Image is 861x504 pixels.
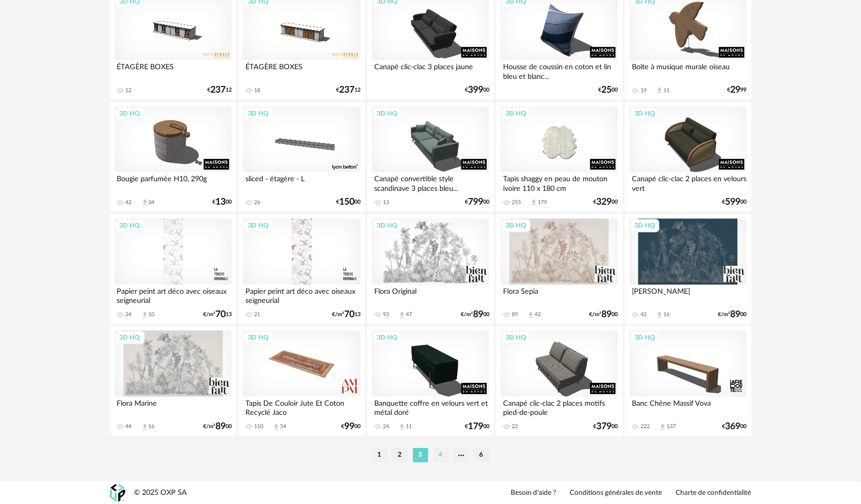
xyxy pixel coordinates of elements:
[393,448,408,462] li: 2
[367,102,493,212] a: 3D HQ Canapé convertible style scandinave 3 places bleu... 13 €79900
[215,311,226,318] span: 70
[254,199,260,206] div: 26
[115,107,145,120] div: 3D HQ
[110,326,236,436] a: 3D HQ Flora Marine 44 Download icon 16 €/m²8900
[367,326,493,436] a: 3D HQ Banquette coffre en velours vert et métal doré 24 Download icon 11 €17900
[372,397,489,417] div: Banquette coffre en velours vert et métal doré
[336,87,360,94] div: € 12
[254,87,260,94] div: 18
[465,423,489,430] div: € 00
[728,87,747,94] div: € 99
[372,285,489,305] div: Flora Original
[212,199,232,206] div: € 00
[203,423,232,430] div: €/m² 00
[372,331,402,344] div: 3D HQ
[406,311,412,318] div: 47
[383,311,389,318] div: 93
[530,199,538,206] span: Download icon
[527,311,535,319] span: Download icon
[372,172,489,192] div: Canapé convertible style scandinave 3 places bleu...
[243,107,273,120] div: 3D HQ
[149,423,155,430] div: 16
[149,311,155,318] div: 10
[641,311,647,318] div: 42
[656,87,663,94] span: Download icon
[344,423,354,430] span: 99
[629,60,746,80] div: Boîte à musique murale oiseau
[115,172,232,192] div: Bougie parfumée H10, 290g
[656,311,663,319] span: Download icon
[254,423,263,430] div: 110
[501,285,618,305] div: Flora Sepia
[141,423,149,431] span: Download icon
[602,311,612,318] span: 89
[272,423,280,431] span: Download icon
[280,423,286,430] div: 54
[630,331,659,344] div: 3D HQ
[383,423,389,430] div: 24
[341,423,360,430] div: € 00
[511,489,557,498] a: Besoin d'aide ?
[339,87,354,94] span: 237
[663,87,670,94] div: 11
[372,448,387,462] li: 1
[398,311,406,319] span: Download icon
[372,107,402,120] div: 3D HQ
[723,199,747,206] div: € 00
[501,331,531,344] div: 3D HQ
[110,102,236,212] a: 3D HQ Bougie parfumée H10, 290g 42 Download icon 34 €1300
[210,87,226,94] span: 237
[433,448,449,462] li: 4
[676,489,752,498] a: Charte de confidentialité
[731,311,741,318] span: 89
[570,489,662,498] a: Conditions générales de vente
[134,488,187,498] div: © 2025 OXP SA
[238,102,365,212] a: 3D HQ sliced - étagère - L 26 €15000
[468,199,483,206] span: 799
[406,423,412,430] div: 11
[630,107,659,120] div: 3D HQ
[115,331,145,344] div: 3D HQ
[630,219,659,232] div: 3D HQ
[512,423,518,430] div: 22
[126,87,132,94] div: 12
[332,311,360,318] div: €/m² 13
[718,311,747,318] div: €/m² 00
[468,87,483,94] span: 399
[629,397,746,417] div: Banc Chêne Massif Vova
[629,172,746,192] div: Canapé clic-clac 2 places en velours vert
[243,219,273,232] div: 3D HQ
[501,60,618,80] div: Housse de coussin en coton et lin bleu et blanc...
[726,423,741,430] span: 369
[243,397,360,417] div: Tapis De Couloir Jute Et Coton Recyclé Jaco
[473,311,483,318] span: 89
[501,107,531,120] div: 3D HQ
[207,87,232,94] div: € 12
[203,311,232,318] div: €/m² 13
[590,311,618,318] div: €/m² 00
[625,214,751,324] a: 3D HQ [PERSON_NAME] 42 Download icon 16 €/m²8900
[238,326,365,436] a: 3D HQ Tapis De Couloir Jute Et Coton Recyclé Jaco 110 Download icon 54 €9900
[367,214,493,324] a: 3D HQ Flora Original 93 Download icon 47 €/m²8900
[512,311,518,318] div: 89
[126,423,132,430] div: 44
[731,87,741,94] span: 29
[496,102,622,212] a: 3D HQ Tapis shaggy en peau de mouton ivoire 110 x 180 cm 255 Download icon 179 €32900
[115,285,232,305] div: Papier peint art déco avec oiseaux seigneurial
[496,214,622,324] a: 3D HQ Flora Sepia 89 Download icon 42 €/m²8900
[512,199,521,206] div: 255
[663,311,670,318] div: 16
[496,326,622,436] a: 3D HQ Canapé clic-clac 2 places motifs pied-de-poule 22 €37900
[336,199,360,206] div: € 00
[468,423,483,430] span: 179
[625,102,751,212] a: 3D HQ Canapé clic-clac 2 places en velours vert €59900
[629,285,746,305] div: [PERSON_NAME]
[413,448,428,462] li: 3
[141,311,149,319] span: Download icon
[501,397,618,417] div: Canapé clic-clac 2 places motifs pied-de-poule
[597,423,612,430] span: 379
[126,311,132,318] div: 24
[659,423,666,431] span: Download icon
[474,448,489,462] li: 6
[625,326,751,436] a: 3D HQ Banc Chêne Massif Vova 222 Download icon 137 €36900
